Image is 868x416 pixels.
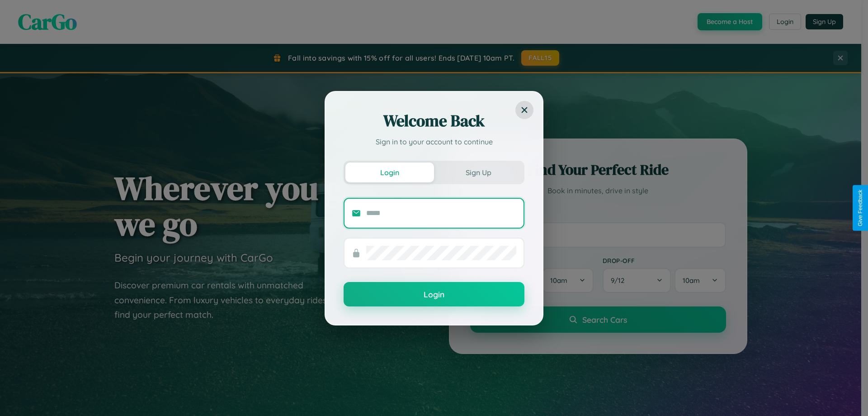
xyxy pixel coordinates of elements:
[434,163,523,182] button: Sign Up
[344,110,524,132] h2: Welcome Back
[344,136,524,147] p: Sign in to your account to continue
[857,190,863,226] div: Give Feedback
[345,163,434,182] button: Login
[344,282,524,306] button: Login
